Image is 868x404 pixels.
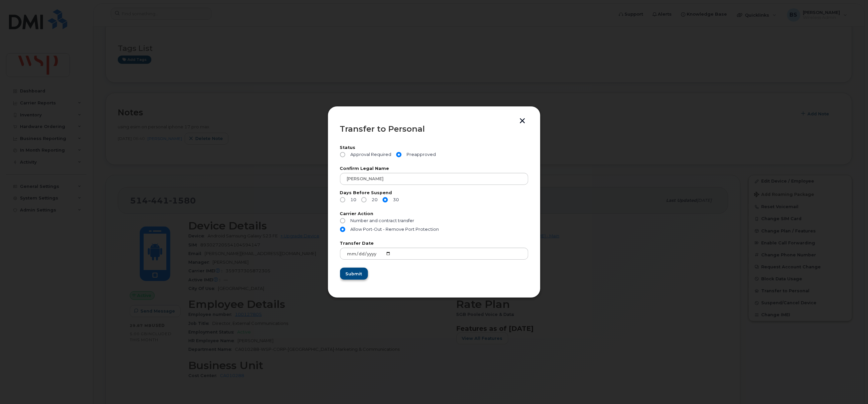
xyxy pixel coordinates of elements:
input: Preapproved [396,152,402,157]
span: Allow Port-Out - Remove Port Protection [350,227,439,232]
span: 10 [348,197,357,202]
span: Preapproved [404,152,436,157]
label: Transfer Date [340,241,528,246]
input: 30 [383,197,388,202]
input: 10 [340,197,345,202]
label: Carrier Action [340,212,528,216]
input: Number and contract transfer [340,218,345,223]
span: Submit [346,271,362,277]
button: Submit [340,268,368,280]
span: 30 [391,197,399,202]
input: Approval Required [340,152,345,157]
label: Status [340,146,528,150]
span: 20 [369,197,378,202]
input: 20 [361,197,367,202]
span: Approval Required [348,152,392,157]
div: Transfer to Personal [340,125,528,133]
span: Number and contract transfer [350,218,414,223]
label: Confirm Legal Name [340,167,528,171]
input: Allow Port-Out - Remove Port Protection [340,227,345,232]
label: Days Before Suspend [340,191,528,195]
